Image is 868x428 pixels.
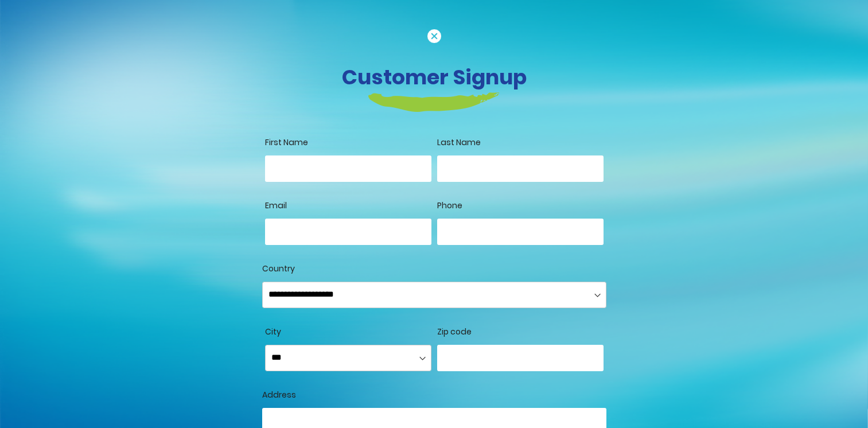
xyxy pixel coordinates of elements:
[116,65,753,90] h3: Customer Signup
[262,389,296,400] span: Address
[262,263,295,274] span: Country
[437,137,481,148] span: Last Name
[265,137,308,148] span: First Name
[437,326,472,337] span: Zip code
[368,92,500,112] img: login-heading-border.png
[265,200,287,211] span: Email
[437,200,462,211] span: Phone
[427,29,441,43] img: cancel
[265,326,281,337] span: City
